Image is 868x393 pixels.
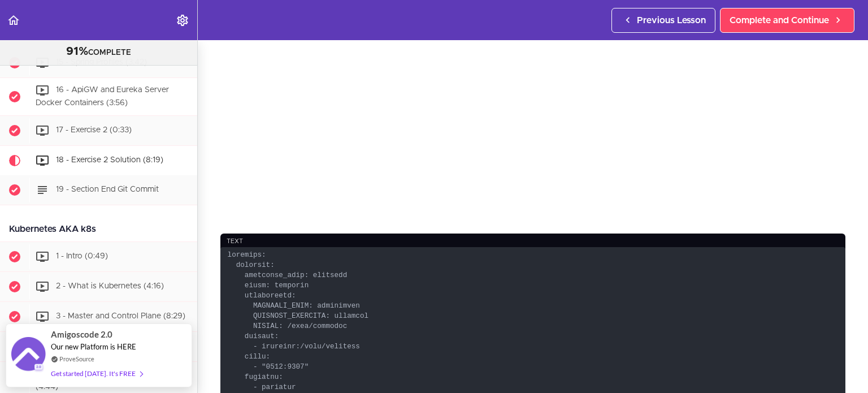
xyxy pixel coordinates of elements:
span: Amigoscode 2.0 [51,328,112,341]
img: provesource social proof notification image [11,337,45,374]
div: text [220,234,845,249]
svg: Back to course curriculum [7,14,20,27]
span: 2 - What is Kubernetes (4:16) [56,282,164,290]
a: Complete and Continue [720,8,854,33]
span: 19 - Section End Git Commit [56,185,159,193]
span: Our new Platform is HERE [51,342,136,351]
div: COMPLETE [14,45,183,59]
span: 3 - Master and Control Plane (8:29) [56,312,185,320]
svg: Settings Menu [176,14,189,27]
span: 15 - Spring Profiles (3:42) [56,59,147,67]
span: 17 - Exercise 2 (0:33) [56,126,132,134]
a: Previous Lesson [611,8,715,33]
a: ProveSource [59,354,94,364]
span: 16 - ApiGW and Eureka Server Docker Containers (3:56) [36,87,169,107]
div: Get started [DATE]. It's FREE [51,367,142,380]
span: 1 - Intro (0:49) [56,252,108,260]
span: 91% [66,46,88,57]
span: 18 - Exercise 2 Solution (8:19) [56,156,163,164]
span: Previous Lesson [637,14,706,27]
span: Complete and Continue [730,14,829,27]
